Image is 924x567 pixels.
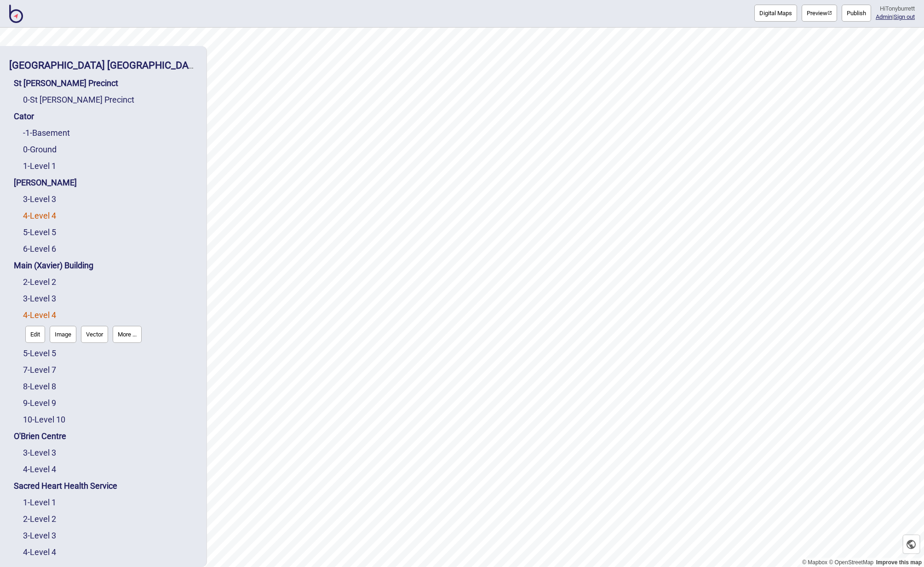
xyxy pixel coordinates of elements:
[829,559,873,566] a: OpenStreetMap
[23,224,197,241] div: Level 5
[14,478,197,494] div: Sacred Heart Health Service
[23,95,134,104] a: 0-St [PERSON_NAME] Precinct
[23,494,197,511] div: Level 1
[9,55,197,75] div: St Vincent's Public Hospital Sydney
[23,158,197,174] div: Level 1
[23,277,56,287] a: 2-Level 2
[23,345,197,362] div: Level 5
[23,241,197,257] div: Level 6
[23,92,197,108] div: St Vincent's Precinct
[14,108,197,125] div: Cator
[23,128,70,138] a: -1-Basement
[79,324,110,345] a: Vector
[23,498,56,507] a: 1-Level 1
[113,326,142,343] button: More ...
[802,559,827,566] a: Mapbox
[23,290,197,307] div: Level 3
[9,5,23,23] img: BindiMaps CMS
[23,461,197,478] div: Level 4
[23,211,56,220] a: 4-Level 4
[14,481,117,491] a: Sacred Heart Health Service
[23,191,197,208] div: Level 3
[23,411,197,428] div: Level 10
[23,378,197,395] div: Level 8
[876,13,892,20] a: Admin
[14,431,66,441] a: O'Brien Centre
[827,11,832,15] img: preview
[876,5,915,13] div: Hi Tonyburrett
[894,13,915,20] button: Sign out
[802,5,837,22] a: Previewpreview
[23,382,56,391] a: 8-Level 8
[14,78,118,88] a: St [PERSON_NAME] Precinct
[802,5,837,22] button: Preview
[14,75,197,92] div: St Vincent's Precinct
[14,260,93,270] a: Main (Xavier) Building
[23,125,197,141] div: Basement
[23,294,56,303] a: 3-Level 3
[876,559,922,566] a: Map feedback
[23,527,197,544] div: Level 3
[23,544,197,561] div: Level 4
[81,326,108,343] button: Vector
[9,59,203,71] a: [GEOGRAPHIC_DATA] [GEOGRAPHIC_DATA]
[14,257,197,274] div: Main (Xavier) Building
[23,445,197,461] div: Level 3
[23,145,57,154] a: 0-Ground
[23,464,56,474] a: 4-Level 4
[754,5,797,22] button: Digital Maps
[23,395,197,411] div: Level 9
[23,362,197,378] div: Level 7
[23,310,56,320] a: 4-Level 4
[876,13,894,20] span: |
[23,531,56,540] a: 3-Level 3
[110,324,144,345] a: More ...
[14,178,77,187] a: [PERSON_NAME]
[14,428,197,445] div: O'Brien Centre
[14,111,34,121] a: Cator
[23,398,56,408] a: 9-Level 9
[23,227,56,237] a: 5-Level 5
[23,141,197,158] div: Ground
[23,365,56,375] a: 7-Level 7
[23,244,56,254] a: 6-Level 6
[50,326,76,343] button: Image
[23,514,56,524] a: 2-Level 2
[23,415,65,424] a: 10-Level 10
[23,194,56,204] a: 3-Level 3
[23,324,47,345] a: Edit
[23,348,56,358] a: 5-Level 5
[25,326,45,343] button: Edit
[23,547,56,557] a: 4-Level 4
[23,448,56,457] a: 3-Level 3
[23,208,197,224] div: Level 4
[47,324,79,345] a: Image
[842,5,871,22] button: Publish
[23,511,197,527] div: Level 2
[23,274,197,290] div: Level 2
[23,161,56,171] a: 1-Level 1
[14,174,197,191] div: De Lacy
[23,307,197,345] div: Level 4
